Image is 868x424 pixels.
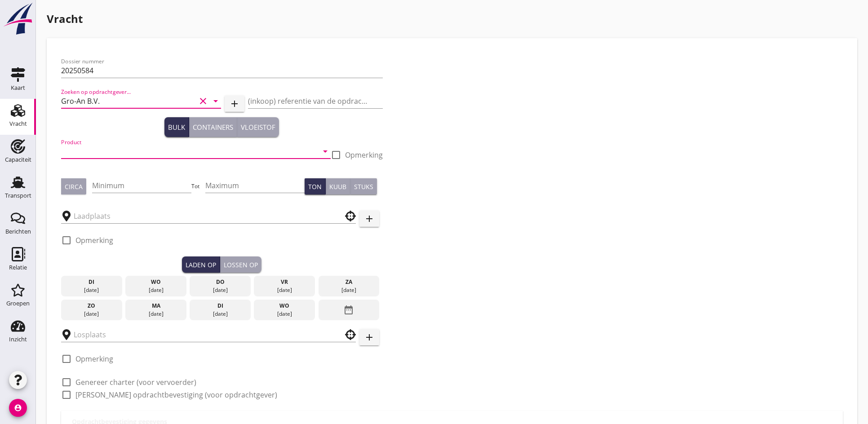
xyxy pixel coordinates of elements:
[198,96,208,106] i: clear
[192,302,248,310] div: di
[364,213,375,224] i: add
[305,178,326,194] button: Ton
[205,178,305,193] input: Maximum
[128,286,184,294] div: [DATE]
[256,286,313,294] div: [DATE]
[210,96,221,106] i: arrow_drop_down
[364,332,375,343] i: add
[5,229,31,234] div: Berichten
[256,278,313,286] div: vr
[6,300,30,306] div: Groepen
[128,278,184,286] div: wo
[343,302,354,318] i: date_range
[320,278,377,286] div: za
[186,260,216,269] div: Laden op
[5,193,31,199] div: Transport
[74,209,331,223] input: Laadplaats
[192,286,248,294] div: [DATE]
[191,182,205,190] div: Tot
[92,178,191,193] input: Minimum
[61,144,318,159] input: Product
[192,310,248,318] div: [DATE]
[326,178,350,194] button: Kuub
[354,182,373,191] div: Stuks
[193,122,233,132] div: Containers
[128,302,184,310] div: ma
[65,182,83,191] div: Circa
[63,302,120,310] div: zo
[5,157,31,163] div: Capaciteit
[345,150,383,159] label: Opmerking
[61,63,383,78] input: Dossier nummer
[237,117,279,137] button: Vloeistof
[47,11,857,27] h1: Vracht
[74,327,331,342] input: Losplaats
[11,85,25,91] div: Kaart
[241,122,275,132] div: Vloeistof
[192,278,248,286] div: do
[75,236,113,245] label: Opmerking
[168,122,185,132] div: Bulk
[182,256,220,273] button: Laden op
[220,256,261,273] button: Lossen op
[350,178,377,194] button: Stuks
[9,399,27,417] i: account_circle
[320,286,377,294] div: [DATE]
[189,117,237,137] button: Containers
[164,117,189,137] button: Bulk
[2,2,34,35] img: logo-small.a267ee39.svg
[63,286,120,294] div: [DATE]
[63,278,120,286] div: di
[63,310,120,318] div: [DATE]
[75,378,196,387] label: Genereer charter (voor vervoerder)
[329,182,346,191] div: Kuub
[224,260,258,269] div: Lossen op
[320,146,331,157] i: arrow_drop_down
[75,390,277,399] label: [PERSON_NAME] opdrachtbevestiging (voor opdrachtgever)
[128,310,184,318] div: [DATE]
[61,94,196,108] input: Zoeken op opdrachtgever...
[9,121,27,127] div: Vracht
[248,94,383,108] input: (inkoop) referentie van de opdrachtgever
[256,302,313,310] div: wo
[61,178,86,194] button: Circa
[75,354,113,363] label: Opmerking
[9,265,27,270] div: Relatie
[229,98,240,109] i: add
[308,182,322,191] div: Ton
[256,310,313,318] div: [DATE]
[9,336,27,342] div: Inzicht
